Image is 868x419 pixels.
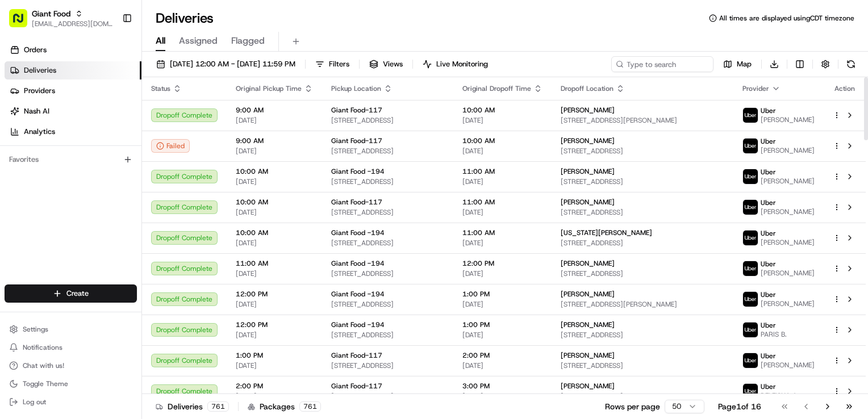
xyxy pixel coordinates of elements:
[236,228,313,237] span: 10:00 AM
[32,19,113,28] span: [EMAIL_ADDRESS][DOMAIN_NAME]
[236,84,302,93] span: Original Pickup Time
[5,5,118,32] button: Giant Food[EMAIL_ADDRESS][DOMAIN_NAME]
[236,106,313,115] span: 9:00 AM
[462,208,542,217] span: [DATE]
[23,361,64,370] span: Chat with us!
[462,269,542,278] span: [DATE]
[156,34,165,48] span: All
[462,177,542,186] span: [DATE]
[761,167,776,177] span: Uber
[5,376,137,392] button: Toggle Theme
[462,320,542,329] span: 1:00 PM
[331,361,444,370] span: [STREET_ADDRESS]
[236,146,313,156] span: [DATE]
[24,86,55,96] span: Providers
[24,45,47,55] span: Orders
[331,198,382,207] span: Giant Food-117
[23,343,62,352] span: Notifications
[236,269,313,278] span: [DATE]
[156,401,229,412] div: Deliveries
[761,115,815,124] span: [PERSON_NAME]
[151,84,170,93] span: Status
[761,198,776,207] span: Uber
[5,340,137,355] button: Notifications
[383,59,403,69] span: Views
[761,146,815,155] span: [PERSON_NAME]
[5,394,137,410] button: Log out
[561,351,615,360] span: [PERSON_NAME]
[331,300,444,309] span: [STREET_ADDRESS]
[5,82,141,100] a: Providers
[462,106,542,115] span: 10:00 AM
[331,116,444,125] span: [STREET_ADDRESS]
[742,84,769,93] span: Provider
[462,198,542,207] span: 11:00 AM
[761,137,776,146] span: Uber
[561,177,724,186] span: [STREET_ADDRESS]
[761,361,815,370] span: [PERSON_NAME]
[561,208,724,217] span: [STREET_ADDRESS]
[5,102,141,120] a: Nash AI
[236,300,313,309] span: [DATE]
[605,401,660,412] p: Rows per page
[236,290,313,299] span: 12:00 PM
[761,299,815,308] span: [PERSON_NAME]
[743,353,758,368] img: profile_uber_ahold_partner.png
[833,84,857,93] div: Action
[462,238,542,248] span: [DATE]
[743,169,758,184] img: profile_uber_ahold_partner.png
[236,177,313,186] span: [DATE]
[611,56,713,72] input: Type to search
[207,401,229,412] div: 761
[331,269,444,278] span: [STREET_ADDRESS]
[561,290,615,299] span: [PERSON_NAME]
[331,136,382,145] span: Giant Food-117
[5,321,137,337] button: Settings
[462,259,542,268] span: 12:00 PM
[561,228,652,237] span: [US_STATE][PERSON_NAME]
[462,167,542,176] span: 11:00 AM
[24,106,49,116] span: Nash AI
[310,56,354,72] button: Filters
[743,384,758,399] img: profile_uber_ahold_partner.png
[23,397,46,407] span: Log out
[32,8,70,19] span: Giant Food
[561,116,724,125] span: [STREET_ADDRESS][PERSON_NAME]
[761,351,776,361] span: Uber
[331,208,444,217] span: [STREET_ADDRESS]
[743,322,758,337] img: profile_uber_ahold_partner.png
[5,284,137,303] button: Create
[418,56,493,72] button: Live Monitoring
[761,382,776,391] span: Uber
[462,392,542,401] span: [DATE]
[329,59,349,69] span: Filters
[761,177,815,186] span: [PERSON_NAME]
[761,207,815,216] span: [PERSON_NAME]
[231,34,265,48] span: Flagged
[236,351,313,360] span: 1:00 PM
[743,139,758,153] img: profile_uber_ahold_partner.png
[156,9,214,27] h1: Deliveries
[561,146,724,156] span: [STREET_ADDRESS]
[718,56,757,72] button: Map
[331,351,382,360] span: Giant Food-117
[23,379,68,388] span: Toggle Theme
[5,61,141,79] a: Deliveries
[561,136,615,145] span: [PERSON_NAME]
[331,259,385,268] span: Giant Food -194
[561,320,615,329] span: [PERSON_NAME]
[5,123,141,141] a: Analytics
[66,288,89,299] span: Create
[331,106,382,115] span: Giant Food-117
[299,401,321,412] div: 761
[331,382,382,391] span: Giant Food-117
[462,84,531,93] span: Original Dropoff Time
[331,238,444,248] span: [STREET_ADDRESS]
[236,382,313,391] span: 2:00 PM
[462,330,542,340] span: [DATE]
[236,320,313,329] span: 12:00 PM
[561,167,615,176] span: [PERSON_NAME]
[236,136,313,145] span: 9:00 AM
[331,84,381,93] span: Pickup Location
[331,392,444,401] span: [STREET_ADDRESS]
